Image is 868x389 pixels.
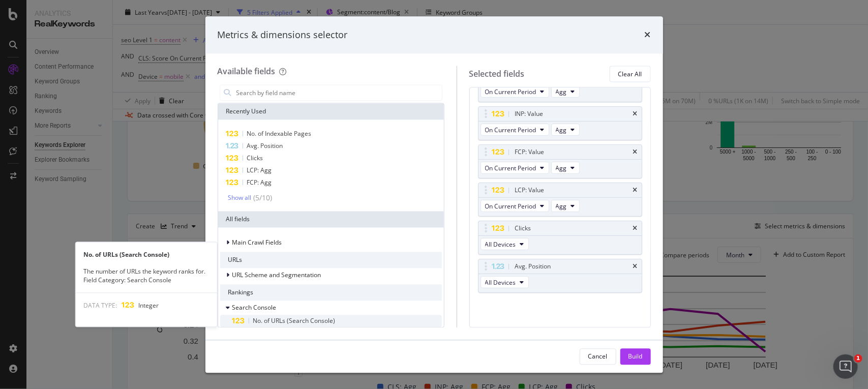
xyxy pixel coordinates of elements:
div: times [633,111,638,117]
div: Cancel [588,352,608,361]
span: On Current Period [485,163,536,172]
input: Search by field name [235,85,442,101]
div: Rankings [220,285,442,301]
button: On Current Period [481,85,549,98]
div: ClickstimesAll Devices [478,221,642,255]
button: On Current Period [481,162,549,174]
div: The number of URLs the keyword ranks for. Field Category: Search Console [75,267,217,285]
span: Agg [556,163,567,172]
button: Agg [551,162,580,174]
span: 1 [854,354,862,363]
div: LCP: ValuetimesOn Current PeriodAgg [478,183,642,217]
div: Metrics & dimensions selector [218,28,348,42]
div: INP: ValuetimesOn Current PeriodAgg [478,106,642,140]
iframe: Intercom live chat [833,354,858,379]
div: INP: Value [515,109,544,119]
button: Agg [551,200,580,212]
div: FCP: Value [515,147,545,157]
div: No. of URLs (Search Console) [75,250,217,259]
button: Clear All [610,66,651,82]
span: Avg. Position [247,142,283,151]
div: modal [205,16,663,373]
button: Agg [551,124,580,136]
span: Search Console [232,304,277,312]
span: All Devices [485,278,516,286]
span: Main Crawl Fields [232,238,282,247]
div: Build [628,352,643,361]
button: Build [620,348,651,365]
span: On Current Period [485,201,536,210]
div: Show all [228,195,252,202]
span: Agg [556,87,567,96]
div: FCP: ValuetimesOn Current PeriodAgg [478,144,642,178]
div: Avg. Position [515,261,551,272]
span: All Devices [485,240,516,248]
div: Clicks [515,223,531,233]
div: Selected fields [469,68,525,80]
span: Agg [556,201,567,210]
div: times [645,28,651,42]
div: Avg. PositiontimesAll Devices [478,259,642,293]
div: Available fields [218,66,276,77]
span: LCP: Agg [247,166,272,175]
div: Clear All [618,70,642,78]
button: On Current Period [481,124,549,136]
div: ( 5 / 10 ) [252,193,273,203]
div: LCP: Value [515,185,545,195]
button: On Current Period [481,200,549,212]
span: Clicks [247,154,263,163]
div: times [633,225,638,231]
div: All fields [218,212,444,228]
span: On Current Period [485,125,536,134]
div: times [633,263,638,270]
div: URLs [220,252,442,268]
span: On Current Period [485,87,536,96]
button: All Devices [481,238,529,250]
span: URL Scheme and Segmentation [232,271,321,280]
span: FCP: Agg [247,178,272,187]
div: Recently Used [218,104,444,120]
span: No. of Indexable Pages [247,130,312,138]
div: times [633,149,638,155]
button: All Devices [481,276,529,288]
span: Agg [556,125,567,134]
button: Cancel [580,348,616,365]
div: times [633,187,638,193]
button: Agg [551,85,580,98]
span: No. of URLs (Search Console) [253,317,336,325]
